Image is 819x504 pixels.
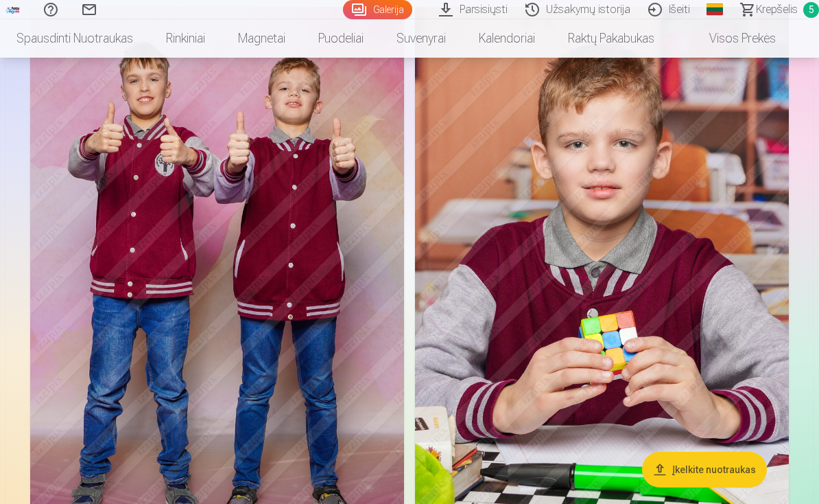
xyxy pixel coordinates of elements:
span: 5 [803,2,819,18]
a: Suvenyrai [380,19,462,58]
a: Puodeliai [302,19,380,58]
a: Rinkiniai [150,19,222,58]
img: /fa5 [5,5,21,14]
span: Krepšelis [756,1,798,18]
a: Visos prekės [671,19,792,58]
a: Raktų pakabukas [551,19,671,58]
button: Įkelkite nuotraukas [642,452,767,488]
a: Kalendoriai [462,19,551,58]
a: Magnetai [222,19,302,58]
